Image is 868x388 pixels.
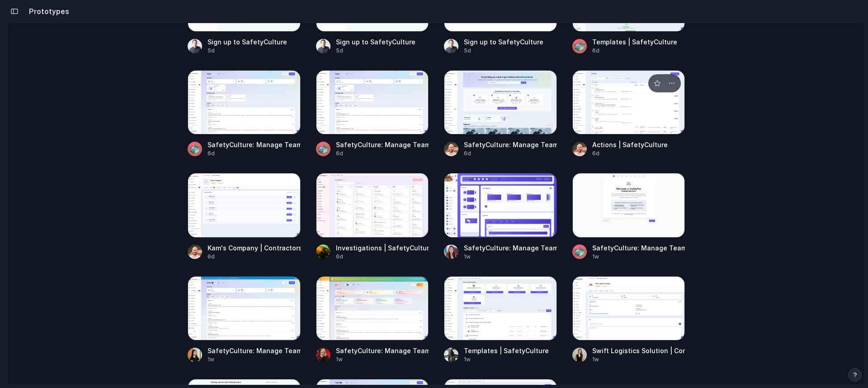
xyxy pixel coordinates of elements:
[208,149,301,158] div: 6d
[444,276,557,364] a: Templates | SafetyCultureTemplates | SafetyCulture1w
[464,346,549,355] div: Templates | SafetyCulture
[336,346,429,355] div: SafetyCulture: Manage Teams and Inspection Data | SafetyCulture
[208,47,287,55] div: 5d
[316,276,429,364] a: SafetyCulture: Manage Teams and Inspection Data | SafetyCultureSafetyCulture: Manage Teams and In...
[25,6,69,17] h2: Prototypes
[316,173,429,260] a: Investigations | SafetyCultureInvestigations | SafetyCulture6d
[592,149,668,158] div: 6d
[336,253,429,261] div: 6d
[208,355,301,364] div: 1w
[208,37,287,47] div: Sign up to SafetyCulture
[208,243,301,253] div: Kam's Company | Contractors | SafetyCulture
[592,355,685,364] div: 1w
[464,243,557,253] div: SafetyCulture: Manage Teams and Inspection Data | SafetyCulture
[464,47,543,55] div: 5d
[336,140,429,149] div: SafetyCulture: Manage Teams and Inspection Data | SafetyCulture
[188,70,301,158] a: SafetyCulture: Manage Teams and Inspection Data | SafetyCultureSafetyCulture: Manage Teams and In...
[336,355,429,364] div: 1w
[208,346,301,355] div: SafetyCulture: Manage Teams and Inspection Data | SafetyCulture
[316,70,429,158] a: SafetyCulture: Manage Teams and Inspection Data | SafetyCultureSafetyCulture: Manage Teams and In...
[336,243,429,253] div: Investigations | SafetyCulture
[572,70,685,158] a: Actions | SafetyCultureActions | SafetyCulture6d
[572,173,685,260] a: SafetyCulture: Manage Teams and Inspection Data | SafetyCultureSafetyCulture: Manage Teams and In...
[572,276,685,364] a: Swift Logistics Solution | Contractors | SafetyCultureSwift Logistics Solution | Contractors | Sa...
[592,253,685,261] div: 1w
[208,140,301,149] div: SafetyCulture: Manage Teams and Inspection Data | SafetyCulture
[464,149,557,158] div: 6d
[464,140,557,149] div: SafetyCulture: Manage Teams and Inspection Data | SafetyCulture
[592,243,685,253] div: SafetyCulture: Manage Teams and Inspection Data | SafetyCulture
[592,37,677,47] div: Templates | SafetyCulture
[188,173,301,260] a: Kam's Company | Contractors | SafetyCultureKam's Company | Contractors | SafetyCulture6d
[592,47,677,55] div: 6d
[464,355,549,364] div: 1w
[464,253,557,261] div: 1w
[444,70,557,158] a: SafetyCulture: Manage Teams and Inspection Data | SafetyCultureSafetyCulture: Manage Teams and In...
[188,276,301,364] a: SafetyCulture: Manage Teams and Inspection Data | SafetyCultureSafetyCulture: Manage Teams and In...
[464,37,543,47] div: Sign up to SafetyCulture
[336,47,415,55] div: 5d
[208,253,301,261] div: 6d
[336,37,415,47] div: Sign up to SafetyCulture
[336,149,429,158] div: 6d
[444,173,557,260] a: SafetyCulture: Manage Teams and Inspection Data | SafetyCultureSafetyCulture: Manage Teams and In...
[592,140,668,149] div: Actions | SafetyCulture
[592,346,685,355] div: Swift Logistics Solution | Contractors | SafetyCulture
